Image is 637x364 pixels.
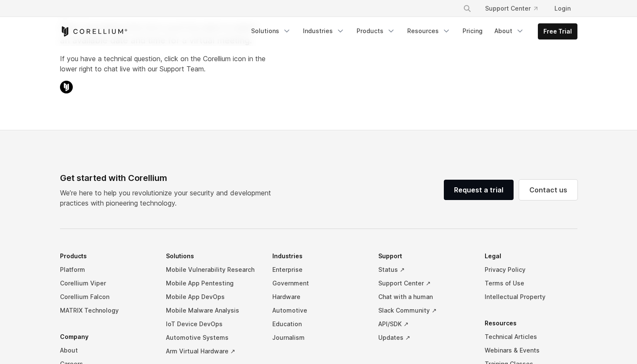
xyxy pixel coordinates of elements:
a: About [489,23,529,39]
a: Platform [60,263,153,277]
a: Status ↗ [378,263,471,277]
a: Support Center [478,1,544,16]
a: Education [272,317,365,331]
p: If you have a technical question, click on the Corellium icon in the lower right to chat live wit... [60,54,266,74]
button: Search [460,1,475,16]
a: Technical Articles [485,330,577,344]
a: Hardware [272,290,365,304]
a: Automotive [272,304,365,317]
a: Automotive Systems [166,331,259,344]
a: Webinars & Events [485,344,577,357]
a: Corellium Home [60,26,128,37]
a: IoT Device DevOps [166,317,259,331]
a: Terms of Use [485,277,577,290]
a: Mobile Malware Analysis [166,304,259,317]
a: Slack Community ↗ [378,304,471,317]
a: Mobile App Pentesting [166,277,259,290]
a: Support Center ↗ [378,277,471,290]
a: MATRIX Technology [60,304,153,317]
a: Corellium Falcon [60,290,153,304]
a: Privacy Policy [485,263,577,277]
a: Arm Virtual Hardware ↗ [166,344,259,358]
a: Intellectual Property [485,290,577,304]
a: Solutions [246,23,296,39]
a: Mobile App DevOps [166,290,259,304]
a: Industries [298,23,350,39]
div: Navigation Menu [453,1,577,16]
img: Corellium Chat Icon [60,81,73,93]
p: We’re here to help you revolutionize your security and development practices with pioneering tech... [60,188,278,208]
a: Enterprise [272,263,365,277]
a: Corellium Viper [60,277,153,290]
a: About [60,344,153,357]
a: Updates ↗ [378,331,471,344]
a: Request a trial [444,180,514,200]
a: Mobile Vulnerability Research [166,263,259,277]
a: Products [351,23,400,39]
div: Get started with Corellium [60,172,278,184]
a: Journalism [272,331,365,344]
a: Contact us [519,180,577,200]
a: API/SDK ↗ [378,317,471,331]
a: Government [272,277,365,290]
a: Login [548,1,577,16]
a: Chat with a human [378,290,471,304]
div: Navigation Menu [246,23,577,40]
a: Free Trial [538,24,577,39]
a: Pricing [457,23,488,39]
a: Resources [402,23,456,39]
